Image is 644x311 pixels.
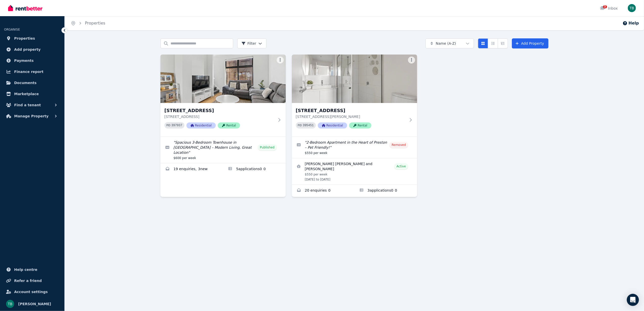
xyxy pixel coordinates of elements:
span: Marketplace [14,91,39,97]
span: Help centre [14,267,37,273]
a: Finance report [4,67,60,77]
a: Help centre [4,265,60,275]
div: Inbox [600,6,618,11]
span: Finance report [14,69,43,75]
button: Name (A-Z) [425,38,474,48]
a: Account settings [4,287,60,297]
img: 13/450 Bell St, Preston [292,55,417,103]
button: Find a tenant [4,100,60,110]
img: Tillyck Bevins [628,4,636,12]
a: Marketplace [4,89,60,99]
a: Applications for 13/450 Bell St, Preston [354,185,417,197]
img: 2/66 Conington Cres, Morphett Vale [160,55,286,103]
a: Edit listing: Spacious 3-Bedroom Townhouse in Morphett Vale – Modern Living, Great Location [160,137,286,163]
div: View options [478,38,508,48]
span: Account settings [14,289,48,295]
nav: Breadcrumb [65,16,111,30]
button: Manage Property [4,111,60,121]
a: Add property [4,44,60,55]
h3: [STREET_ADDRESS] [164,107,275,114]
button: More options [408,57,415,64]
span: ORGANISE [4,28,20,31]
a: Enquiries for 13/450 Bell St, Preston [292,185,354,197]
span: Name (A-Z) [436,41,456,46]
button: Compact list view [488,38,498,48]
span: Residential [318,122,347,128]
p: [STREET_ADDRESS] [164,114,275,119]
small: PID [298,124,302,127]
span: Documents [14,80,37,86]
button: Card view [478,38,488,48]
span: Properties [14,35,35,41]
a: 13/450 Bell St, Preston[STREET_ADDRESS][STREET_ADDRESS][PERSON_NAME]PID 395451ResidentialRental [292,55,417,137]
button: More options [277,57,284,64]
h3: [STREET_ADDRESS] [296,107,406,114]
img: Tillyck Bevins [6,300,14,308]
span: Payments [14,58,34,64]
a: View details for Atul Gaha Magar and Rashmi Chhetri [292,158,417,185]
a: Add Property [512,38,548,48]
span: Refer a friend [14,278,42,284]
a: Edit listing: 2-Bedroom Apartment in the Heart of Preston – Pet Friendly! [292,137,417,158]
a: Properties [85,21,105,25]
span: [PERSON_NAME] [18,301,51,307]
span: Rental [218,122,240,128]
span: Add property [14,46,41,53]
code: 397937 [171,124,182,127]
span: Rental [349,122,371,128]
a: Payments [4,56,60,66]
span: 3 [603,5,607,8]
small: PID [166,124,171,127]
span: Residential [186,122,216,128]
a: Refer a friend [4,276,60,286]
a: Properties [4,33,60,43]
code: 395451 [303,124,314,127]
p: [STREET_ADDRESS][PERSON_NAME] [296,114,406,119]
a: 2/66 Conington Cres, Morphett Vale[STREET_ADDRESS][STREET_ADDRESS]PID 397937ResidentialRental [160,55,286,137]
a: Applications for 2/66 Conington Cres, Morphett Vale [223,163,286,175]
span: Manage Property [14,113,49,119]
a: Documents [4,78,60,88]
span: Find a tenant [14,102,41,108]
img: RentBetter [8,4,42,12]
a: Enquiries for 2/66 Conington Cres, Morphett Vale [160,163,223,175]
span: Filter [242,41,256,46]
button: Help [623,20,639,26]
button: Expanded list view [498,38,508,48]
div: Open Intercom Messenger [627,294,639,306]
button: Filter [237,38,267,48]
